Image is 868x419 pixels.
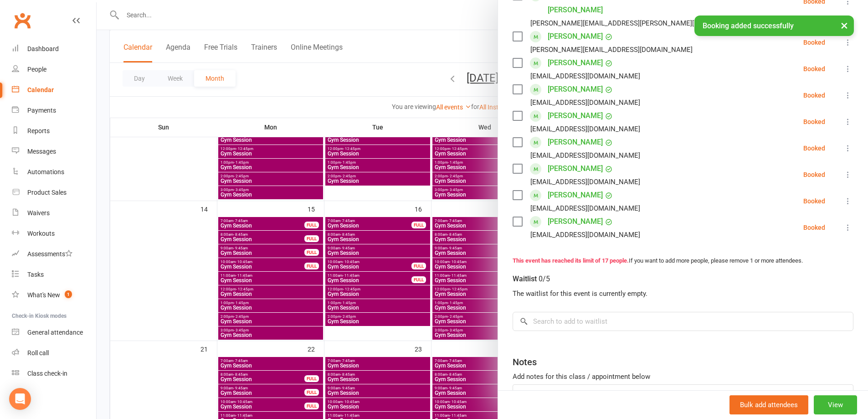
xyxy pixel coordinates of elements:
[548,56,603,70] a: [PERSON_NAME]
[27,66,46,73] div: People
[548,214,603,229] a: [PERSON_NAME]
[12,182,96,203] a: Product Sales
[27,349,49,357] div: Roll call
[548,109,603,123] a: [PERSON_NAME]
[27,230,55,237] div: Workouts
[814,395,857,414] button: View
[803,119,825,125] div: Booked
[27,250,72,258] div: Assessments
[27,189,67,196] div: Product Sales
[12,100,96,121] a: Payments
[513,371,853,382] div: Add notes for this class / appointment below
[539,273,550,285] div: 0/5
[530,70,640,82] div: [EMAIL_ADDRESS][DOMAIN_NAME]
[513,356,537,368] div: Notes
[548,188,603,202] a: [PERSON_NAME]
[12,343,96,363] a: Roll call
[694,16,854,36] div: Booking added successfully
[513,273,550,285] div: Waitlist
[27,168,64,176] div: Automations
[27,86,54,93] div: Calendar
[12,59,96,80] a: People
[27,329,83,336] div: General attendance
[513,312,853,331] input: Search to add to waitlist
[12,162,96,182] a: Automations
[12,223,96,244] a: Workouts
[548,135,603,150] a: [PERSON_NAME]
[803,145,825,151] div: Booked
[27,209,50,217] div: Waivers
[803,39,825,46] div: Booked
[9,388,31,410] div: Open Intercom Messenger
[530,229,640,241] div: [EMAIL_ADDRESS][DOMAIN_NAME]
[27,45,59,52] div: Dashboard
[12,39,96,59] a: Dashboard
[530,44,693,56] div: [PERSON_NAME][EMAIL_ADDRESS][DOMAIN_NAME]
[11,9,34,32] a: Clubworx
[548,82,603,97] a: [PERSON_NAME]
[530,202,640,214] div: [EMAIL_ADDRESS][DOMAIN_NAME]
[548,161,603,176] a: [PERSON_NAME]
[12,141,96,162] a: Messages
[803,92,825,98] div: Booked
[803,198,825,204] div: Booked
[513,257,629,264] strong: This event has reached its limit of 17 people.
[65,290,72,298] span: 1
[12,244,96,264] a: Assessments
[530,150,640,161] div: [EMAIL_ADDRESS][DOMAIN_NAME]
[12,121,96,141] a: Reports
[513,256,853,266] div: If you want to add more people, please remove 1 or more attendees.
[530,123,640,135] div: [EMAIL_ADDRESS][DOMAIN_NAME]
[27,370,67,377] div: Class check-in
[530,176,640,188] div: [EMAIL_ADDRESS][DOMAIN_NAME]
[12,80,96,100] a: Calendar
[27,291,60,299] div: What's New
[803,171,825,178] div: Booked
[836,16,853,35] button: ×
[27,271,44,278] div: Tasks
[513,288,853,299] div: The waitlist for this event is currently empty.
[530,97,640,109] div: [EMAIL_ADDRESS][DOMAIN_NAME]
[12,285,96,305] a: What's New1
[803,224,825,231] div: Booked
[12,363,96,384] a: Class kiosk mode
[27,107,56,114] div: Payments
[803,66,825,72] div: Booked
[27,148,56,155] div: Messages
[12,264,96,285] a: Tasks
[27,127,50,134] div: Reports
[12,322,96,343] a: General attendance kiosk mode
[729,395,808,414] button: Bulk add attendees
[12,203,96,223] a: Waivers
